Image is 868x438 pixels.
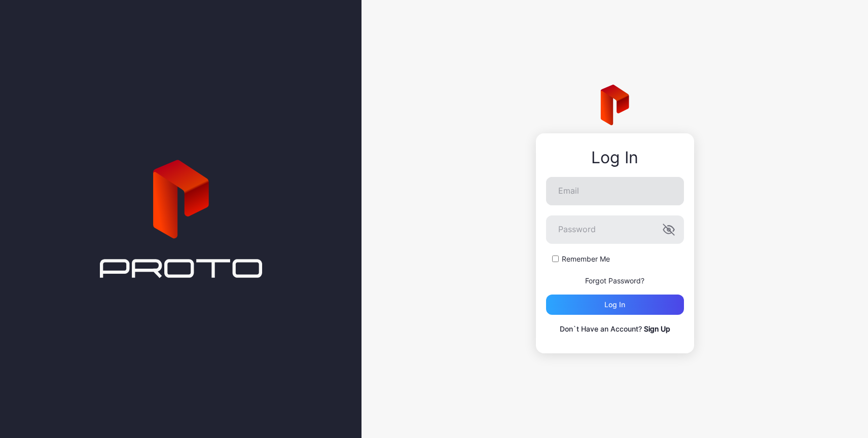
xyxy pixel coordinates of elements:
input: Password [546,215,684,244]
a: Forgot Password? [585,276,644,285]
input: Email [546,177,684,205]
label: Remember Me [562,254,610,264]
div: Log in [604,301,625,309]
a: Sign Up [644,324,670,333]
button: Log in [546,295,684,315]
button: Password [663,224,675,236]
div: Log In [546,149,684,167]
p: Don`t Have an Account? [546,323,684,335]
